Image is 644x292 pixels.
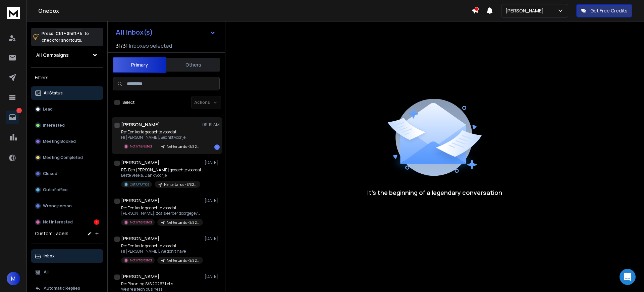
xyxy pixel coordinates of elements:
[113,57,166,73] button: Primary
[167,144,199,149] p: NehterLands - S/S 2026
[7,7,20,19] img: logo
[42,30,89,44] p: Press to check for shortcuts.
[116,42,128,50] span: 31 / 31
[31,119,103,132] button: Interested
[121,197,159,204] h1: [PERSON_NAME]
[121,129,202,135] p: Re: Een korte gedachte voordat
[43,107,53,112] p: Lead
[44,269,49,275] p: All
[121,235,159,242] h1: [PERSON_NAME]
[214,144,220,150] div: 1
[121,281,190,287] p: Re: Planning S/S 2026? Let’s
[36,52,69,58] h1: All Campaigns
[121,287,190,292] p: We are a tech business
[31,183,103,197] button: Out of office
[44,286,80,291] p: Automatic Replies
[121,249,202,254] p: Hi [PERSON_NAME], We don't have
[44,90,63,96] p: All Status
[164,182,196,187] p: NehterLands - S/S 2026
[130,220,152,225] p: Not Interested
[121,205,202,211] p: Re: Een korte gedachte voordat
[31,135,103,148] button: Meeting Booked
[31,265,103,279] button: All
[367,188,502,197] p: It’s the beginning of a legendary conversation
[43,139,76,144] p: Meeting Booked
[16,108,22,113] p: 1
[166,57,220,72] button: Others
[205,236,220,241] p: [DATE]
[121,243,202,249] p: Re: Een korte gedachte voordat
[94,219,99,225] div: 1
[121,135,202,140] p: Hi [PERSON_NAME], Bednkt voor je
[31,102,103,116] button: Lead
[205,198,220,203] p: [DATE]
[129,42,172,50] h3: Inboxes selected
[130,144,152,149] p: Not Interested
[7,272,20,285] button: M
[31,73,103,82] h3: Filters
[121,211,202,216] p: [PERSON_NAME], zoals eerder doorgegeven
[44,253,55,259] p: Inbox
[31,151,103,164] button: Meeting Completed
[167,258,199,263] p: NehterLands - S/S 2026
[202,122,220,127] p: 08:19 AM
[43,123,65,128] p: Interested
[121,121,160,128] h1: [PERSON_NAME]
[35,230,68,237] h3: Custom Labels
[31,86,103,100] button: All Status
[43,171,57,176] p: Closed
[590,7,628,14] p: Get Free Credits
[167,220,199,225] p: NehterLands - S/S 2026
[43,155,83,160] p: Meeting Completed
[205,274,220,279] p: [DATE]
[130,182,149,187] p: Out Of Office
[130,258,152,263] p: Not Interested
[31,48,103,62] button: All Campaigns
[31,199,103,213] button: Wrong person
[43,203,72,209] p: Wrong person
[6,111,19,124] a: 1
[576,4,632,17] button: Get Free Credits
[505,7,546,14] p: [PERSON_NAME]
[55,30,83,37] span: Ctrl + Shift + k
[110,26,221,39] button: All Inbox(s)
[205,160,220,165] p: [DATE]
[43,219,73,225] p: Not Interested
[620,269,636,285] div: Open Intercom Messenger
[121,273,159,280] h1: [PERSON_NAME]
[31,215,103,229] button: Not Interested1
[122,100,135,105] label: Select
[31,249,103,263] button: Inbox
[43,187,68,193] p: Out of office
[121,173,201,178] p: Beste Vesela, Dank voor je
[121,167,201,173] p: RE: Een [PERSON_NAME] gedachte voordat
[38,7,472,15] h1: Onebox
[121,159,159,166] h1: [PERSON_NAME]
[31,167,103,180] button: Closed
[116,29,153,36] h1: All Inbox(s)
